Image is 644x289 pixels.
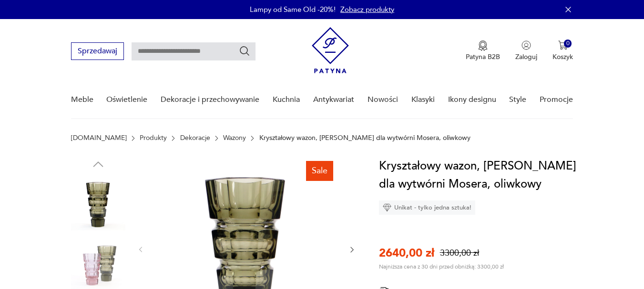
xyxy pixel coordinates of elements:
[379,200,475,215] div: Unikat - tylko jedna sztuka!
[515,52,537,61] p: Zaloguj
[521,40,531,50] img: Ikonka użytkownika
[558,40,568,50] img: Ikona koszyka
[466,52,500,61] p: Patyna B2B
[180,134,210,142] a: Dekoracje
[71,176,125,230] img: Zdjęcie produktu Kryształowy wazon, J. Hoffmann dla wytwórni Mosera, oliwkowy
[223,134,246,142] a: Wazony
[466,40,500,61] a: Ikona medaluPatyna B2B
[379,263,504,270] p: Najniższa cena z 30 dni przed obniżką: 3300,00 zł
[106,81,147,118] a: Oświetlenie
[379,157,580,193] h1: Kryształowy wazon, [PERSON_NAME] dla wytwórni Mosera, oliwkowy
[313,81,354,118] a: Antykwariat
[552,52,573,61] p: Koszyk
[478,40,488,51] img: Ikona medalu
[340,5,394,14] a: Zobacz produkty
[509,81,526,118] a: Style
[564,40,572,48] div: 0
[161,81,259,118] a: Dekoracje i przechowywanie
[540,81,573,118] a: Promocje
[259,134,470,142] p: Kryształowy wazon, [PERSON_NAME] dla wytwórni Mosera, oliwkowy
[466,40,500,61] button: Patyna B2B
[368,81,398,118] a: Nowości
[71,81,93,118] a: Meble
[515,40,537,61] button: Zaloguj
[312,27,349,73] img: Patyna - sklep z meblami i dekoracjami vintage
[71,49,124,55] a: Sprzedawaj
[140,134,167,142] a: Produkty
[440,247,479,259] p: 3300,00 zł
[411,81,435,118] a: Klasyki
[250,5,336,14] p: Lampy od Same Old -20%!
[379,245,434,261] p: 2640,00 zł
[448,81,496,118] a: Ikony designu
[273,81,300,118] a: Kuchnia
[71,42,124,60] button: Sprzedawaj
[306,161,333,181] div: Sale
[239,45,250,57] button: Szukaj
[552,40,573,61] button: 0Koszyk
[383,203,391,212] img: Ikona diamentu
[71,134,127,142] a: [DOMAIN_NAME]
